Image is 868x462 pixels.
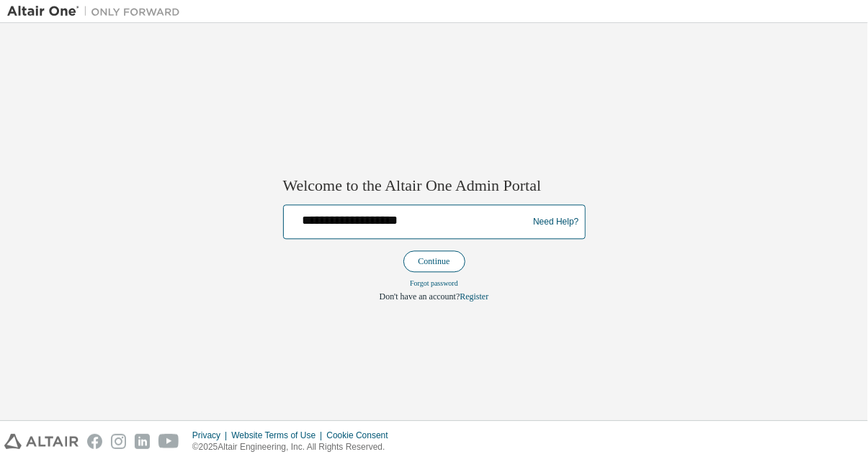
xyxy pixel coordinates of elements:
button: Continue [403,251,465,273]
a: Register [460,292,488,302]
img: linkedin.svg [135,434,150,449]
img: altair_logo.svg [4,434,79,449]
p: © 2025 Altair Engineering, Inc. All Rights Reserved. [192,441,397,453]
span: Don't have an account? [380,292,460,302]
img: facebook.svg [87,434,102,449]
a: Need Help? [533,222,578,222]
img: Altair One [7,4,187,19]
img: youtube.svg [158,434,179,449]
img: instagram.svg [111,434,126,449]
a: Forgot password [410,280,458,288]
div: Cookie Consent [326,430,396,441]
div: Privacy [192,430,231,441]
div: Website Terms of Use [231,430,326,441]
h2: Welcome to the Altair One Admin Portal [283,176,586,196]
